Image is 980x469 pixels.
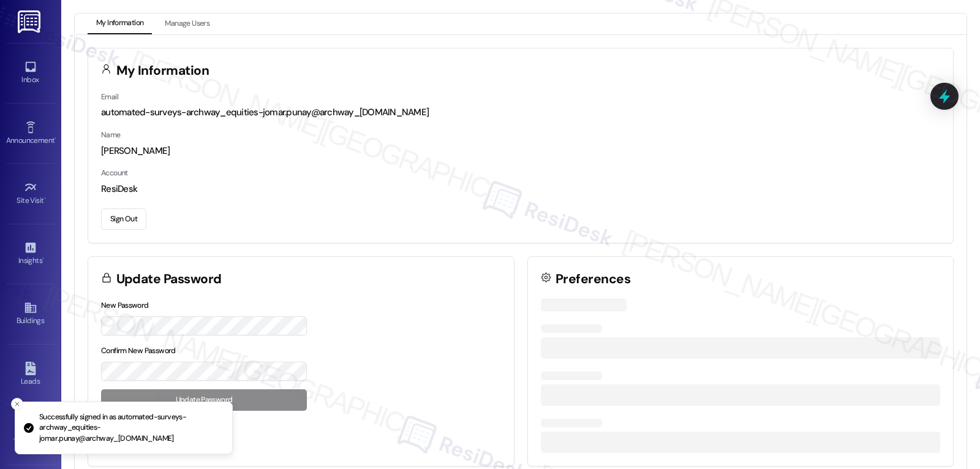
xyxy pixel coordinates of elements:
[101,168,128,178] label: Account
[55,134,56,143] span: •
[6,297,55,330] a: Buildings
[156,13,218,34] button: Manage Users
[556,273,630,286] h3: Preferences
[101,130,121,140] label: Name
[44,194,46,203] span: •
[39,412,222,444] p: Successfully signed in as automated-surveys-archway_equities-jomar.punay@archway_[DOMAIN_NAME]
[101,346,176,356] label: Confirm New Password
[101,183,940,196] div: ResiDesk
[101,300,149,310] label: New Password
[116,273,222,286] h3: Update Password
[116,64,209,77] h3: My Information
[11,398,23,410] button: Close toast
[6,177,55,210] a: Site Visit •
[101,208,146,230] button: Sign Out
[101,92,118,102] label: Email
[88,13,152,34] button: My Information
[6,418,55,451] a: Templates •
[6,358,55,391] a: Leads
[42,254,44,263] span: •
[101,145,940,158] div: [PERSON_NAME]
[6,56,55,90] a: Inbox
[6,237,55,270] a: Insights •
[18,10,43,33] img: ResiDesk Logo
[101,106,940,119] div: automated-surveys-archway_equities-jomar.punay@archway_[DOMAIN_NAME]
